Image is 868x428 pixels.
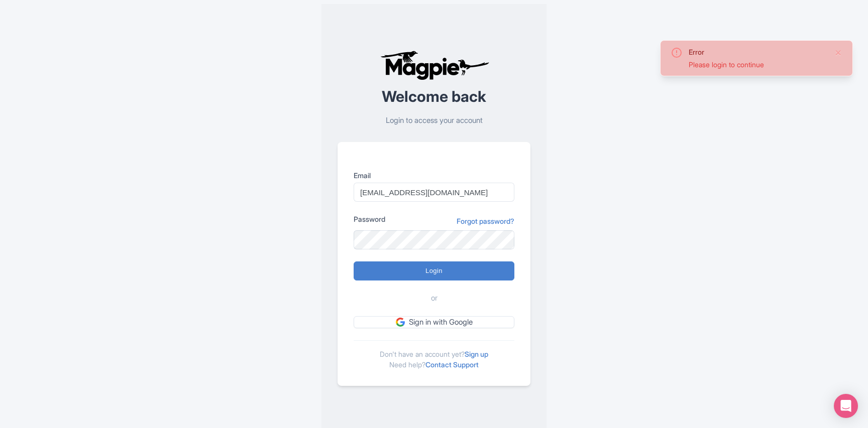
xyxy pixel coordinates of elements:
img: google.svg [396,318,405,327]
a: Forgot password? [457,216,514,226]
a: Contact Support [425,360,479,369]
div: Error [689,47,826,57]
button: Close [834,47,842,59]
input: you@example.com [354,183,514,202]
a: Sign in with Google [354,316,514,329]
a: Sign up [465,350,488,358]
div: Please login to continue [689,59,826,70]
input: Login [354,261,514,280]
img: logo-ab69f6fb50320c5b225c76a69d11143b.png [378,50,491,80]
div: Open Intercom Messenger [834,394,858,418]
span: or [431,293,438,304]
h2: Welcome back [338,88,530,105]
label: Password [354,214,385,224]
div: Don't have an account yet? Need help? [354,340,514,370]
p: Login to access your account [338,115,530,126]
label: Email [354,170,514,181]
